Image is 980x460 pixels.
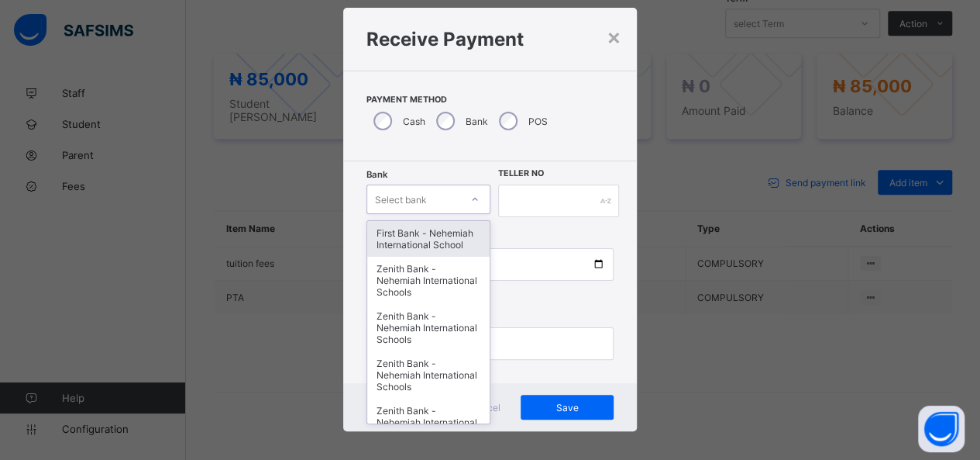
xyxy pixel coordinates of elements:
[367,351,490,399] div: Zenith Bank - Nehemiah International Schools
[607,23,621,50] div: ×
[367,304,490,351] div: Zenith Bank - Nehemiah International Schools
[498,168,544,178] label: Teller No
[466,116,488,127] label: Bank
[366,95,614,105] span: Payment Method
[367,257,490,304] div: Zenith Bank - Nehemiah International Schools
[528,116,548,127] label: POS
[366,169,387,180] span: Bank
[367,221,490,257] div: First Bank - Nehemiah International School
[918,406,965,452] button: Open asap
[375,185,427,214] div: Select bank
[403,116,425,127] label: Cash
[366,28,614,50] h1: Receive Payment
[532,402,602,413] span: Save
[367,399,490,446] div: Zenith Bank - Nehemiah International Schools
